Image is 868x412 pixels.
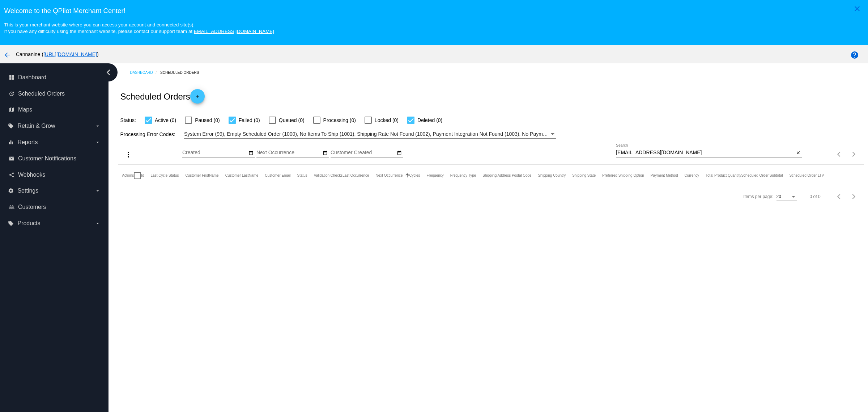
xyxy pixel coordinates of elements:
mat-icon: more_vert [124,150,133,159]
button: Change sorting for NextOccurrenceUtc [376,173,403,178]
mat-select: Filter by Processing Error Codes [184,130,556,139]
h2: Scheduled Orders [120,89,204,104]
button: Change sorting for PaymentMethod.Type [651,173,678,178]
span: Settings [17,188,38,194]
a: map Maps [9,104,101,115]
span: Maps [18,106,32,113]
mat-icon: close [796,150,801,156]
button: Change sorting for CustomerLastName [225,173,259,178]
span: Processing Error Codes: [120,131,175,137]
i: equalizer [8,139,14,145]
input: Search [616,150,794,156]
span: Reports [17,139,38,146]
span: Processing (0) [323,116,356,125]
i: update [9,91,14,97]
mat-header-cell: Validation Checks [314,165,342,186]
mat-header-cell: Actions [122,165,134,186]
small: This is your merchant website where you can access your account and connected site(s). If you hav... [4,22,274,34]
mat-icon: arrow_back [3,51,12,59]
mat-header-cell: Total Product Quantity [706,165,741,186]
button: Change sorting for LastOccurrenceUtc [342,173,369,178]
span: Status: [120,117,136,123]
span: Retain & Grow [17,123,55,129]
i: local_offer [8,123,14,129]
a: [URL][DOMAIN_NAME] [43,51,97,57]
i: arrow_drop_down [95,188,101,194]
span: Scheduled Orders [18,91,65,97]
mat-select: Items per page: [776,194,797,199]
button: Change sorting for LifetimeValue [790,173,824,178]
i: dashboard [9,75,14,80]
span: Paused (0) [195,116,220,125]
button: Change sorting for Frequency [427,173,444,178]
i: map [9,107,14,113]
a: [EMAIL_ADDRESS][DOMAIN_NAME] [192,29,274,34]
span: Customer Notifications [18,155,76,162]
input: Customer Created [331,150,396,156]
a: update Scheduled Orders [9,88,101,100]
mat-icon: date_range [323,150,328,156]
mat-icon: date_range [248,150,254,156]
div: 0 of 0 [810,194,821,199]
mat-icon: add [193,94,202,103]
button: Change sorting for ShippingPostcode [482,173,531,178]
i: share [9,172,14,178]
button: Clear [794,149,802,157]
span: Queued (0) [279,116,305,125]
a: people_outline Customers [9,201,101,213]
mat-icon: date_range [397,150,402,156]
span: Products [17,220,40,227]
button: Change sorting for Subtotal [741,173,783,178]
button: Previous page [832,147,847,161]
a: Dashboard [130,67,160,78]
a: Scheduled Orders [160,67,205,78]
button: Change sorting for CurrencyIso [684,173,699,178]
button: Previous page [832,189,847,204]
i: email [9,156,14,161]
input: Next Occurrence [256,150,322,156]
button: Change sorting for CustomerEmail [265,173,290,178]
i: arrow_drop_down [95,123,101,129]
span: Locked (0) [375,116,399,125]
a: dashboard Dashboard [9,72,101,83]
a: email Customer Notifications [9,153,101,164]
button: Change sorting for ShippingState [572,173,596,178]
i: arrow_drop_down [95,220,101,226]
div: Items per page: [743,194,773,199]
mat-icon: help [850,51,859,59]
i: people_outline [9,204,14,210]
span: Active (0) [155,116,176,125]
button: Next page [847,189,861,204]
button: Change sorting for Status [297,173,307,178]
button: Change sorting for LastProcessingCycleId [151,173,179,178]
a: share Webhooks [9,169,101,181]
button: Next page [847,147,861,161]
button: Change sorting for ShippingCountry [538,173,566,178]
button: Change sorting for CustomerFirstName [185,173,218,178]
span: Failed (0) [239,116,260,125]
h3: Welcome to the QPilot Merchant Center! [4,7,864,15]
span: Dashboard [18,74,46,81]
span: Webhooks [18,172,45,178]
span: Cannanine ( ) [16,51,99,57]
i: arrow_drop_down [95,139,101,145]
span: 20 [776,194,781,199]
button: Change sorting for PreferredShippingOption [602,173,644,178]
button: Change sorting for Id [141,173,144,178]
button: Change sorting for Cycles [409,173,420,178]
i: chevron_left [103,67,114,78]
mat-icon: close [853,4,861,13]
input: Created [182,150,247,156]
span: Deleted (0) [417,116,442,125]
i: local_offer [8,220,14,226]
button: Change sorting for FrequencyType [450,173,476,178]
span: Customers [18,204,46,210]
i: settings [8,188,14,194]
